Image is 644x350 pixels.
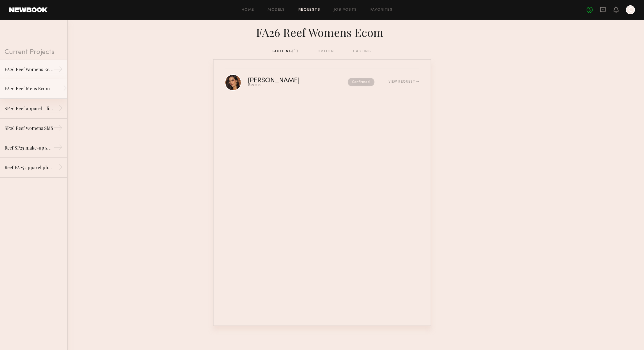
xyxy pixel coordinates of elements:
div: Reef FA25 apparel photo shoot [5,164,53,171]
div: SP26 Reef apparel - lifestyle shoot [5,105,53,112]
div: → [53,143,63,154]
div: → [58,83,67,95]
a: Requests [299,8,320,12]
div: FA26 Reef Womens Ecom [213,24,431,39]
div: → [53,103,63,115]
div: Reef SP25 make-up shoot- womens apparel/ FA25 bags [5,144,53,151]
a: Home [242,8,254,12]
div: [PERSON_NAME] [248,78,324,84]
div: FA26 Reef Mens Ecom [5,85,53,92]
a: Models [268,8,285,12]
a: [PERSON_NAME]ConfirmedView Request [225,69,419,95]
div: → [53,123,63,134]
a: C [626,5,635,14]
div: → [53,162,63,174]
div: FA26 Reef Womens Ecom [5,66,53,73]
div: → [53,65,63,76]
div: SP26 Reef womens SMS [5,125,53,132]
nb-request-status: Confirmed [348,78,374,86]
div: View Request [389,80,419,83]
a: Job Posts [334,8,357,12]
a: Favorites [371,8,393,12]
